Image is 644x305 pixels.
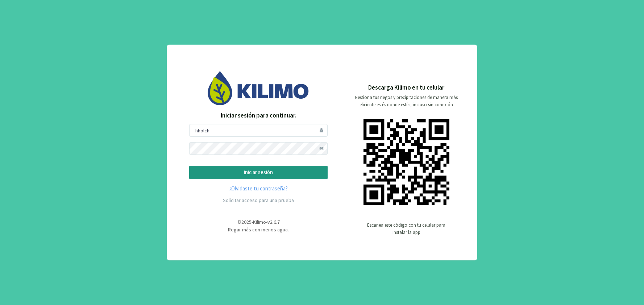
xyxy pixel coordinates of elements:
[237,219,241,225] span: ©
[366,222,446,236] p: Escanea este código con tu celular para instalar la app
[223,197,294,203] a: Solicitar acceso para una prueba
[189,185,328,193] a: ¿Olvidaste tu contraseña?
[189,111,328,120] p: Iniciar sesión para continuar.
[195,168,321,177] p: iniciar sesión
[368,83,444,92] p: Descarga Kilimo en tu celular
[363,119,449,205] img: qr code
[266,219,267,225] span: -
[350,94,462,108] p: Gestiona tus riegos y precipitaciones de manera más eficiente estés donde estés, incluso sin cone...
[252,219,253,225] span: -
[189,124,328,137] input: Usuario
[267,219,280,225] span: v2.6.7
[253,219,266,225] span: Kilimo
[208,71,309,105] img: Image
[228,226,289,233] span: Regar más con menos agua.
[241,219,252,225] span: 2025
[189,166,328,179] button: iniciar sesión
